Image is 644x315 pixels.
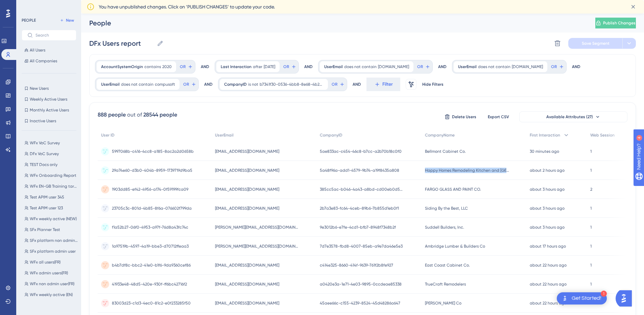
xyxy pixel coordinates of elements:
[66,18,74,23] span: New
[30,173,76,178] span: WFx Onboarding Report
[603,20,636,26] span: Publish Changes
[304,60,313,73] div: AND
[425,244,485,249] span: Ambridge Lumber & Builders Co
[425,300,461,306] span: [PERSON_NAME] Co
[201,60,209,73] div: AND
[22,236,80,245] button: SFx platform non admin user
[590,225,592,230] span: 1
[561,294,569,302] img: launcher-image-alternative-text
[121,82,153,87] span: does not contain
[264,64,275,69] span: [DATE]
[30,47,45,53] span: All Users
[458,64,477,69] span: UserEmail
[22,117,76,125] button: Inactive Users
[353,78,361,91] div: AND
[416,61,431,72] button: OR
[215,149,279,154] span: [EMAIL_ADDRESS][DOMAIN_NAME]
[344,64,377,69] span: does not contain
[530,263,567,268] time: about 22 hours ago
[112,206,192,211] span: 23705c3c-801d-4b85-8f6a-076602f799da
[22,139,80,147] button: WFx VoC Survey
[324,64,343,69] span: UserEmail
[35,33,71,38] input: Search
[590,244,592,249] span: 1
[332,82,337,87] span: OR
[22,46,76,54] button: All Users
[253,64,262,69] span: after
[99,3,275,11] span: You have unpublished changes. Click on ‘PUBLISH CHANGES’ to update your code.
[417,64,423,69] span: OR
[530,206,565,211] time: about 3 hours ago
[215,225,300,230] span: [PERSON_NAME][EMAIL_ADDRESS][DOMAIN_NAME]
[30,292,73,297] span: WFx weekly active (EN)
[22,171,80,180] button: WFx Onboarding Report
[590,262,592,268] span: 1
[215,206,279,211] span: [EMAIL_ADDRESS][DOMAIN_NAME]
[22,161,80,169] button: TEST Docs only
[22,193,80,201] button: Test APIM user 345
[112,225,188,230] span: f1a52b27-06f0-4953-a97f-76d8a43fc74c
[30,184,78,189] span: WFx EN-GB Training target
[530,132,560,138] span: First Interaction
[22,291,80,299] button: WFx weekly active (EN)
[30,162,57,167] span: TEST Docs only
[320,281,402,287] span: a0420e3a-1e71-4e03-9895-0ccdeae85338
[89,39,154,48] input: Segment Name
[422,82,444,87] span: Hide Filters
[530,187,565,192] time: about 3 hours ago
[478,64,510,69] span: does not contain
[488,114,509,120] span: Export CSV
[320,149,402,154] span: 5ae833ac-c454-46c8-b7cc-a2b70b18c0f0
[98,111,126,119] div: 888 people
[425,281,466,287] span: TrueCraft Remodelers
[183,82,189,87] span: OR
[162,64,172,69] span: 2020
[22,57,76,65] button: All Companies
[30,194,64,200] span: Test APIM user 345
[530,244,566,249] time: about 17 hours ago
[320,244,403,249] span: 7d7e3578-fbd8-4007-85eb-a9e7da46e5e3
[215,244,300,249] span: [PERSON_NAME][EMAIL_ADDRESS][DOMAIN_NAME]
[30,270,68,276] span: WFx admin users(FR)
[530,225,565,230] time: about 3 hours ago
[248,82,258,87] span: is not
[22,258,80,266] button: WFx all users(FR)
[519,111,627,122] button: Available Attributes (27)
[530,149,559,154] time: 30 minutes ago
[215,281,279,287] span: [EMAIL_ADDRESS][DOMAIN_NAME]
[382,80,393,88] span: Filter
[530,282,567,287] time: about 22 hours ago
[30,118,56,124] span: Inactive Users
[320,300,400,306] span: 45aee66c-c155-4239-8524-45d48286a647
[22,215,80,223] button: WFx weekly active (NEW)
[30,107,69,113] span: Monthly Active Users
[422,79,444,90] button: Hide Filters
[30,151,59,156] span: DFx VoC Survey
[320,225,396,230] span: 9e3012b6-e7fe-4cd1-bfb7-8948f7348b2f
[22,269,80,277] button: WFx admin users(FR)
[22,247,80,255] button: SFx platform admin user
[30,97,67,102] span: Weekly Active Users
[425,149,466,154] span: Bellmont Cabinet Co.
[221,64,252,69] span: Last Interaction
[112,244,189,249] span: 1a97519b-4597-4a19-bbe3-d70712ffeaa3
[438,60,447,73] div: AND
[320,187,404,192] span: 385cc5ac-b046-4a43-a8bd-cd00eb0d5893
[215,262,279,268] span: [EMAIL_ADDRESS][DOMAIN_NAME]
[595,18,636,28] button: Publish Changes
[530,301,567,306] time: about 22 hours ago
[551,64,557,69] span: OR
[320,206,399,211] span: 2b7a3e83-fc64-4ceb-89b6-7b855d1eb0f1
[180,64,186,69] span: OR
[550,61,565,72] button: OR
[283,64,289,69] span: OR
[22,280,80,288] button: WFx non admin user(FR)
[89,18,578,28] div: People
[30,259,61,265] span: WFx all users(FR)
[590,187,592,192] span: 2
[30,205,63,211] span: Test APIM user 123
[112,168,192,173] span: 29a74e60-d3b0-404b-8959-1739719d9ba5
[30,216,77,222] span: WFx weekly active (NEW)
[30,86,49,91] span: New Users
[590,168,592,173] span: 1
